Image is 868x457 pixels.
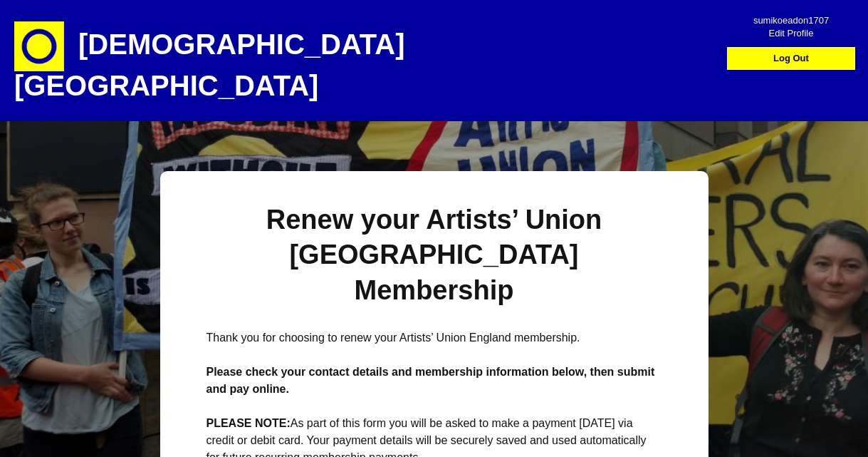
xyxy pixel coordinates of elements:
[14,21,64,71] img: circle-e1448293145835.png
[741,9,842,22] span: sumikoeadon1707
[731,48,852,69] a: Log Out
[206,366,655,395] strong: Please check your contact details and membership information below, then submit and pay online.
[206,329,662,346] p: Thank you for choosing to renew your Artists’ Union England membership.
[206,417,291,429] strong: PLEASE NOTE:
[741,22,842,35] span: Edit Profile
[206,202,662,308] h1: Renew your Artists’ Union [GEOGRAPHIC_DATA] Membership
